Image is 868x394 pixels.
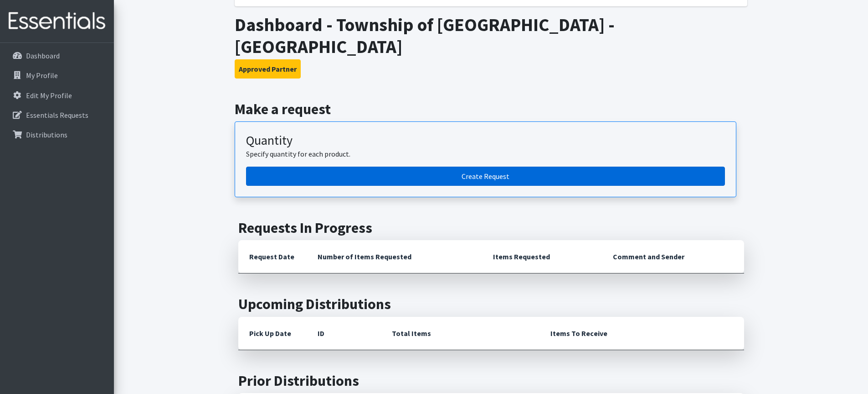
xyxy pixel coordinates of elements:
[4,6,110,37] img: HumanEssentials
[4,66,110,84] a: My Profile
[26,130,67,139] p: Distributions
[235,59,301,79] button: Approved Partner
[539,317,744,350] th: Items To Receive
[307,240,483,273] th: Number of Items Requested
[4,126,110,144] a: Distributions
[238,372,744,389] h2: Prior Distributions
[307,317,381,350] th: ID
[235,14,747,58] h1: Dashboard - Township of [GEOGRAPHIC_DATA] - [GEOGRAPHIC_DATA]
[246,167,725,186] a: Create a request by quantity
[26,110,88,120] p: Essentials Requests
[4,86,110,105] a: Edit My Profile
[381,317,539,350] th: Total Items
[246,133,725,148] h3: Quantity
[238,240,307,273] th: Request Date
[26,91,72,100] p: Edit My Profile
[238,219,744,236] h2: Requests In Progress
[235,100,747,118] h2: Make a request
[4,106,110,124] a: Essentials Requests
[482,240,602,273] th: Items Requested
[238,317,307,350] th: Pick Up Date
[26,71,58,80] p: My Profile
[246,148,725,159] p: Specify quantity for each product.
[4,47,110,65] a: Dashboard
[238,295,744,313] h2: Upcoming Distributions
[26,51,60,60] p: Dashboard
[602,240,744,273] th: Comment and Sender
